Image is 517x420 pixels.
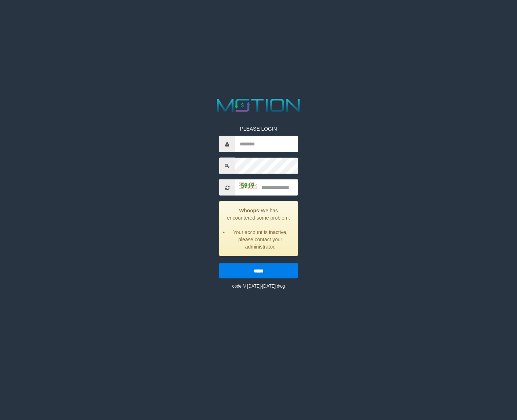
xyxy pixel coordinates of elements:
[219,201,298,256] div: We has encountered some problem.
[239,208,261,213] strong: Whoops!
[219,125,298,132] p: PLEASE LOGIN
[213,97,304,114] img: MOTION_logo.png
[228,229,292,250] li: Your account is inactive, please contact your administrator.
[232,284,285,289] small: code © [DATE]-[DATE] dwg
[239,182,257,189] img: captcha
